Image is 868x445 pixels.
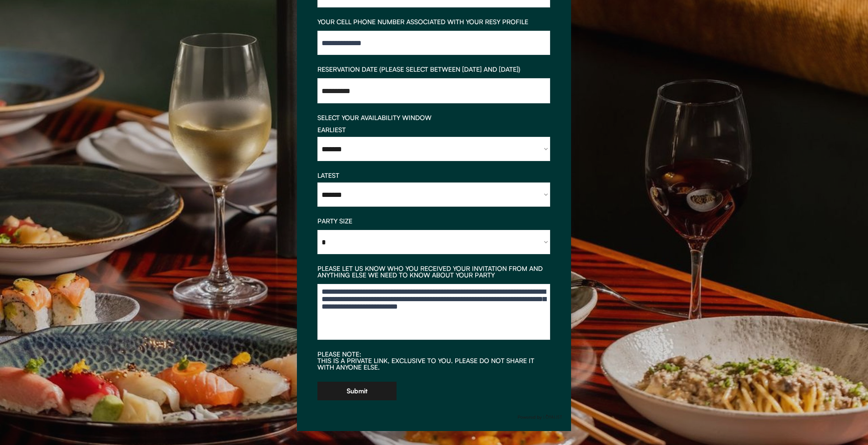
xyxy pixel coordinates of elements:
div: YOUR CELL PHONE NUMBER ASSOCIATED WITH YOUR RESY PROFILE [317,19,550,25]
img: Group%2048096278.svg [518,412,562,422]
div: PARTY SIZE [317,218,550,224]
div: PLEASE LET US KNOW WHO YOU RECEIVED YOUR INVITATION FROM AND ANYTHING ELSE WE NEED TO KNOW ABOUT ... [317,265,550,278]
div: LATEST [317,172,550,179]
div: EARLIEST [317,127,550,133]
div: SELECT YOUR AVAILABILITY WINDOW [317,115,550,121]
div: Submit [347,388,368,394]
div: RESERVATION DATE (PLEASE SELECT BETWEEN [DATE] AND [DATE]) [317,66,550,73]
div: PLEASE NOTE: THIS IS A PRIVATE LINK, EXCLUSIVE TO YOU. PLEASE DO NOT SHARE IT WITH ANYONE ELSE. [317,351,550,371]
